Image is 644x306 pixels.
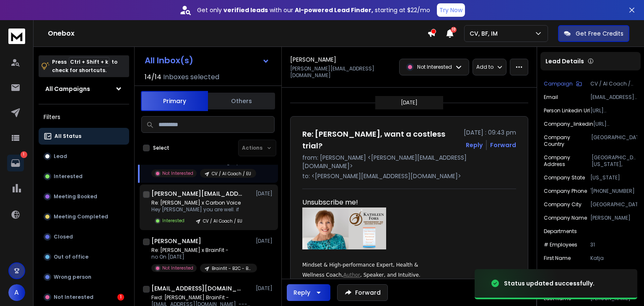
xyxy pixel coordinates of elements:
[545,57,584,65] p: Lead Details
[590,80,637,87] p: CV / AI Coach / EU
[591,134,637,148] p: [GEOGRAPHIC_DATA]
[287,284,330,301] button: Reply
[466,141,483,149] button: Reply
[590,255,637,262] p: Katja
[544,255,571,262] p: First Name
[151,247,252,254] p: Re: [PERSON_NAME] x BrainFit -
[39,188,129,205] button: Meeting Booked
[544,134,591,148] p: Company Country
[490,141,516,149] div: Forward
[203,218,242,224] p: CV / AI Coach / EU
[145,72,161,82] span: 14 / 14
[593,121,637,127] p: [URL][DOMAIN_NAME]
[145,56,193,65] h1: All Inbox(s)
[558,25,629,42] button: Get Free Credits
[8,284,25,301] button: A
[7,155,24,171] a: 1
[302,197,509,207] div: Unsubscribe me!
[544,228,577,235] p: Departments
[302,153,516,170] p: from: [PERSON_NAME] <[PERSON_NAME][EMAIL_ADDRESS][DOMAIN_NAME]>
[151,200,247,206] p: Re: [PERSON_NAME] x Carbon Voice
[343,272,360,278] a: Author
[69,57,109,67] span: Ctrl + Shift + k
[208,92,275,110] button: Others
[544,94,558,101] p: Email
[39,289,129,306] button: Not Interested1
[290,55,336,64] h1: [PERSON_NAME]
[151,284,244,293] h1: [EMAIL_ADDRESS][DOMAIN_NAME]
[544,107,590,114] p: Person Linkedin Url
[54,153,67,160] p: Lead
[54,233,73,240] p: Closed
[21,151,27,158] p: 1
[55,133,81,140] p: All Status
[162,218,184,224] p: Interested
[39,269,129,285] button: Wrong person
[39,228,129,245] button: Closed
[54,173,83,180] p: Interested
[256,190,275,197] p: [DATE]
[256,285,275,292] p: [DATE]
[197,6,430,14] p: Get only with our starting at $22/mo
[45,85,90,93] h1: All Campaigns
[476,64,493,70] p: Add to
[54,213,108,220] p: Meeting Completed
[544,80,573,87] p: Campaign
[8,29,25,44] img: logo
[151,294,252,301] p: Fwd: [PERSON_NAME] BrainFit -
[212,265,252,272] p: Brainfit - B2C - Brain Battery - EU
[337,284,388,301] button: Forward
[302,207,386,249] img: AIorK4yCu9Z-fmFMRRkB7QnkQvbBNRt_mtyHkLHxMMYoY3UQnQ3SYvH0Mh8do8ozvIHvM84no8HFxCLebFGu
[590,107,637,114] p: [URL][DOMAIN_NAME][PERSON_NAME]
[256,238,275,244] p: [DATE]
[162,170,193,176] p: Not Interested
[39,249,129,265] button: Out of office
[39,128,129,145] button: All Status
[590,241,637,248] p: 31
[293,288,310,297] div: Reply
[151,254,252,260] p: no On [DATE]
[151,237,201,245] h1: [PERSON_NAME]
[48,29,427,39] h1: Onebox
[302,172,516,180] p: to: <[PERSON_NAME][EMAIL_ADDRESS][DOMAIN_NAME]>
[590,94,637,101] p: [EMAIL_ADDRESS][DOMAIN_NAME]
[544,121,593,127] p: company_linkedin
[39,111,129,123] h3: Filters
[590,188,637,194] p: '[PHONE_NUMBER]
[437,3,465,17] button: Try Now
[590,215,637,221] p: [PERSON_NAME]
[163,72,219,82] h3: Inboxes selected
[360,272,421,278] span: , Speaker, and Intuitive.
[544,154,592,168] p: Company Address
[141,91,208,111] button: Primary
[54,294,93,301] p: Not Interested
[153,145,169,151] label: Select
[590,201,637,208] p: [GEOGRAPHIC_DATA]
[470,29,501,38] p: CV, BF, IM
[417,64,452,70] p: Not Interested
[162,265,193,271] p: Not Interested
[544,80,582,87] button: Campaign
[576,29,623,38] p: Get Free Credits
[302,272,343,278] span: Wellness Coach,
[212,171,251,177] p: CV / AI Coach / EU
[290,65,394,79] p: [PERSON_NAME][EMAIL_ADDRESS][DOMAIN_NAME]
[544,241,577,248] p: # Employees
[544,174,585,181] p: Company State
[504,279,595,288] div: Status updated successfully.
[39,168,129,185] button: Interested
[52,58,117,75] p: Press to check for shortcuts.
[117,294,124,301] div: 1
[54,254,88,260] p: Out of office
[151,206,247,213] p: Hey [PERSON_NAME] you are well. if
[54,274,91,280] p: Wrong person
[464,128,516,137] p: [DATE] : 09:43 pm
[401,99,418,106] p: [DATE]
[439,6,462,14] p: Try Now
[39,208,129,225] button: Meeting Completed
[295,6,373,14] strong: AI-powered Lead Finder,
[223,6,268,14] strong: verified leads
